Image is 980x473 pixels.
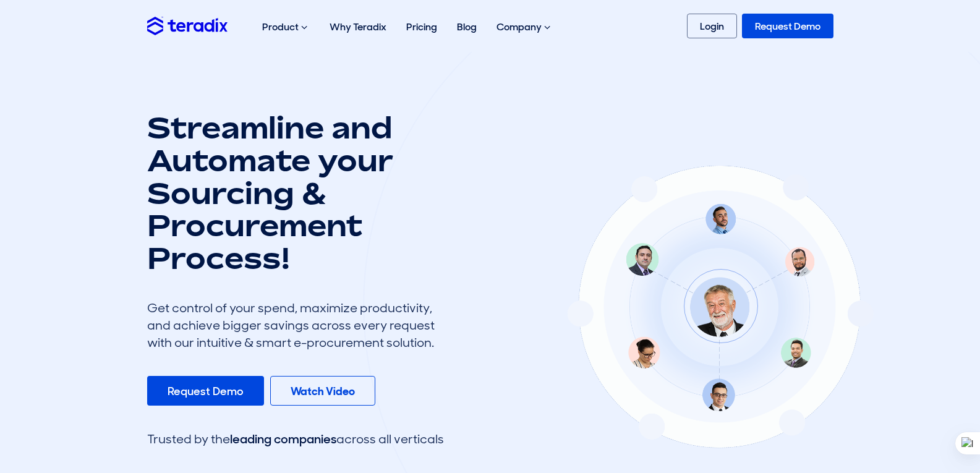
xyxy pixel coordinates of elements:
h1: Streamline and Automate your Sourcing & Procurement Process! [147,111,444,275]
div: Get control of your spend, maximize productivity, and achieve bigger savings across every request... [147,299,444,351]
a: Pricing [396,7,447,46]
img: Teradix logo [147,17,228,35]
div: Company [487,7,563,47]
a: Request Demo [742,14,833,38]
a: Request Demo [147,376,264,406]
b: Watch Video [291,384,355,399]
a: Blog [447,7,487,46]
a: Why Teradix [320,7,396,46]
a: Login [687,14,737,38]
div: Product [252,7,320,47]
a: Watch Video [270,376,375,406]
div: Trusted by the across all verticals [147,430,444,448]
span: leading companies [230,431,336,447]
